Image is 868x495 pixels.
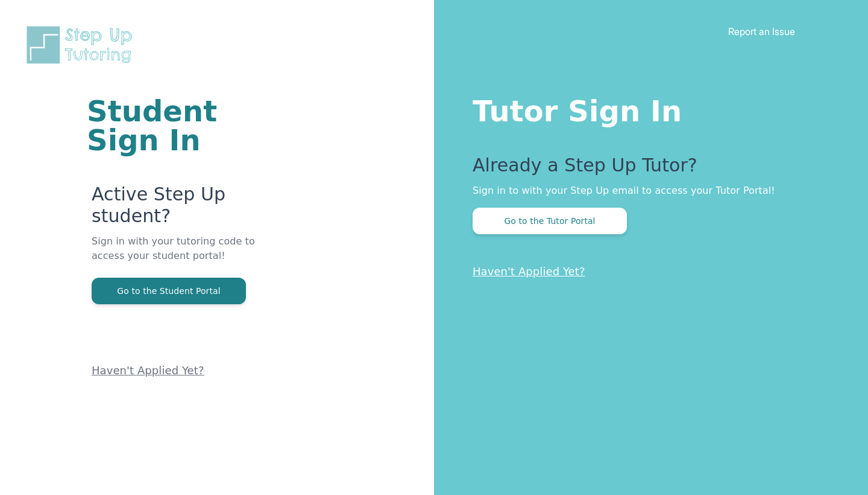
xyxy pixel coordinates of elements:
[92,364,204,377] a: Haven't Applied Yet?
[24,24,140,66] img: Step Up Tutoring horizontal logo
[473,208,627,234] button: Go to the Tutor Portal
[92,285,246,296] a: Go to the Student Portal
[728,25,795,37] a: Report an Issue
[92,234,289,278] p: Sign in with your tutoring code to access your student portal!
[473,265,585,278] a: Haven't Applied Yet?
[92,278,246,304] button: Go to the Student Portal
[473,155,820,184] p: Already a Step Up Tutor?
[473,184,820,198] p: Sign in to with your Step Up email to access your Tutor Portal!
[473,215,627,226] a: Go to the Tutor Portal
[92,184,289,234] p: Active Step Up student?
[473,92,820,126] h1: Tutor Sign In
[87,97,289,155] h1: Student Sign In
